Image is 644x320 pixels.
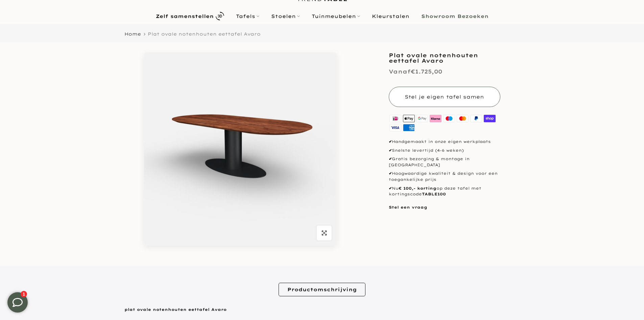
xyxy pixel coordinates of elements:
p: Handgemaakt in onze eigen werkplaats [389,139,500,145]
a: Productomschrijving [279,283,365,296]
span: Vanaf [389,68,411,75]
strong: ✔ [389,156,392,161]
img: klarna [429,114,443,123]
span: Stel je eigen tafel samen [405,94,484,100]
a: Kleurstalen [366,12,415,20]
strong: ✔ [389,171,392,176]
a: Zelf samenstellen [150,10,230,22]
img: visa [389,123,402,132]
img: master [456,114,470,123]
span: Plat ovale notenhouten eettafel Avaro [148,31,261,37]
h1: Plat ovale notenhouten eettafel Avaro [389,52,500,63]
img: shopify pay [483,114,496,123]
a: Home [124,32,141,36]
p: Hoogwaardige kwaliteit & design voor een toegankelijke prijs [389,171,500,183]
img: american express [402,123,415,132]
p: Nu op deze tafel met kortingscode [389,186,500,197]
b: Showroom Bezoeken [421,14,488,19]
strong: TABLE100 [422,192,446,196]
strong: ✔ [389,148,392,153]
strong: ✔ [389,186,392,191]
img: paypal [469,114,483,123]
iframe: toggle-frame [1,285,34,319]
img: ideal [389,114,402,123]
a: Stoelen [265,12,306,20]
b: Zelf samenstellen [156,14,214,19]
a: Tuinmeubelen [306,12,366,20]
a: Stel een vraag [389,205,427,210]
strong: plat ovale notenhouten eettafel Avaro [124,307,226,312]
img: google pay [415,114,429,123]
a: Tafels [230,12,265,20]
button: Stel je eigen tafel samen [389,87,500,107]
img: apple pay [402,114,415,123]
p: Gratis bezorging & montage in [GEOGRAPHIC_DATA] [389,156,500,168]
div: €1.725,00 [389,67,442,77]
strong: ✔ [389,139,392,144]
p: Snelste levertijd (4-6 weken) [389,148,500,154]
strong: € 100,- korting [399,186,436,191]
img: maestro [443,114,456,123]
a: Showroom Bezoeken [415,12,494,20]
